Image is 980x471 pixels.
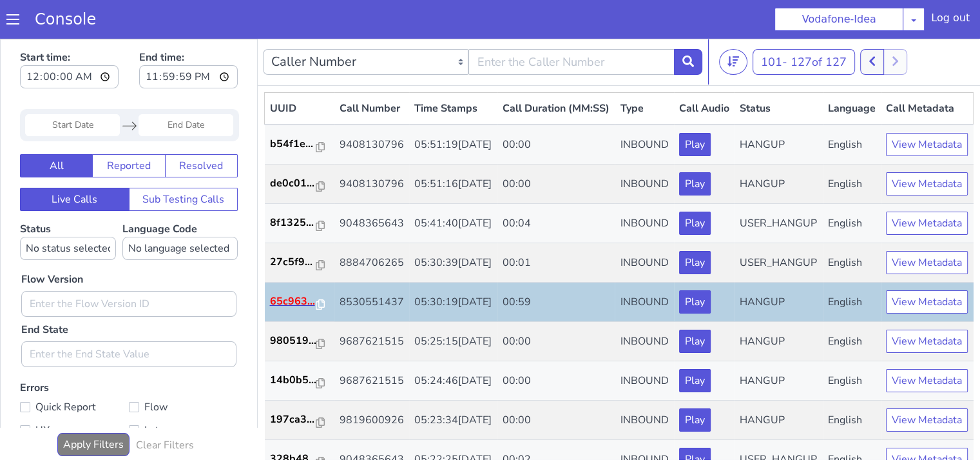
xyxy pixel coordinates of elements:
th: UUID [265,54,334,86]
p: b54f1e... [270,97,316,113]
label: UX [20,383,129,401]
th: Language [823,54,881,86]
input: Enter the Caller Number [468,10,674,36]
td: 9408130796 [334,86,409,126]
label: End State [21,283,68,299]
button: View Metadata [886,330,968,354]
input: Enter the Flow Version ID [21,252,236,278]
div: Log out [931,10,970,31]
td: English [823,205,881,244]
td: INBOUND [615,362,673,401]
button: Play [679,409,711,432]
p: 14b0b5... [270,334,316,349]
select: Language Code [122,198,238,221]
td: English [823,362,881,401]
td: USER_HANGUP [735,165,822,205]
p: 980519... [270,294,316,310]
button: Vodafone-Idea [774,8,903,31]
td: English [823,86,881,126]
td: 00:00 [497,86,615,126]
td: INBOUND [615,401,673,441]
td: 8530551437 [334,244,409,283]
td: 9048365643 [334,165,409,205]
input: End time: [139,26,238,50]
a: de0c01... [270,137,329,152]
a: 65c963... [270,255,329,270]
button: All [20,115,93,139]
label: Language Code [122,183,238,221]
h6: Clear Filters [136,401,194,413]
td: HANGUP [735,283,822,323]
td: HANGUP [735,126,822,165]
td: English [823,244,881,283]
button: View Metadata [886,134,968,157]
a: 8f1325... [270,176,329,192]
td: 00:02 [497,401,615,441]
label: Flow [129,359,238,377]
td: INBOUND [615,165,673,205]
td: 8884706265 [334,205,409,244]
p: de0c01... [270,137,316,152]
td: 00:00 [497,362,615,401]
button: Live Calls [20,149,130,172]
td: English [823,126,881,165]
td: 00:59 [497,244,615,283]
td: 9819600926 [334,362,409,401]
label: Status [20,183,116,221]
span: 127 of 127 [791,15,847,31]
a: 14b0b5... [270,334,329,349]
button: View Metadata [886,212,968,235]
td: INBOUND [615,244,673,283]
td: HANGUP [735,362,822,401]
button: View Metadata [886,409,968,432]
td: 9687621515 [334,323,409,362]
td: INBOUND [615,126,673,165]
input: End Date [139,75,233,97]
button: Reported [92,115,165,139]
button: Resolved [165,115,238,139]
td: 05:23:34[DATE] [409,362,497,401]
a: 197ca3... [270,373,329,388]
th: Call Audio [674,54,735,86]
td: USER_HANGUP [735,401,822,441]
p: 65c963... [270,255,316,270]
td: 05:22:25[DATE] [409,401,497,441]
input: Enter the End State Value [21,303,236,328]
td: 05:51:16[DATE] [409,126,497,165]
button: View Metadata [886,370,968,393]
td: INBOUND [615,205,673,244]
td: 05:24:46[DATE] [409,323,497,362]
td: 9408130796 [334,126,409,165]
button: View Metadata [886,173,968,196]
td: 00:04 [497,165,615,205]
button: 101- 127of 127 [753,10,855,36]
td: English [823,283,881,323]
td: 05:30:39[DATE] [409,205,497,244]
a: 328b48... [270,412,329,428]
label: Start time: [20,7,119,54]
td: HANGUP [735,86,822,126]
td: 00:01 [497,205,615,244]
td: 05:51:19[DATE] [409,86,497,126]
td: INBOUND [615,86,673,126]
td: INBOUND [615,283,673,323]
button: Sub Testing Calls [129,149,238,172]
p: 197ca3... [270,373,316,388]
button: Play [679,134,711,157]
button: Play [679,370,711,393]
button: Play [679,173,711,196]
button: Apply Filters [57,394,130,417]
a: Console [19,10,111,28]
button: Play [679,291,711,314]
p: 328b48... [270,412,316,428]
a: 980519... [270,294,329,310]
td: 9048365643 [334,401,409,441]
button: View Metadata [886,291,968,314]
th: Status [735,54,822,86]
td: 05:30:19[DATE] [409,244,497,283]
td: HANGUP [735,244,822,283]
label: End time: [139,7,238,54]
td: HANGUP [735,323,822,362]
input: Start Date [25,75,120,97]
label: Flow Version [21,233,83,248]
